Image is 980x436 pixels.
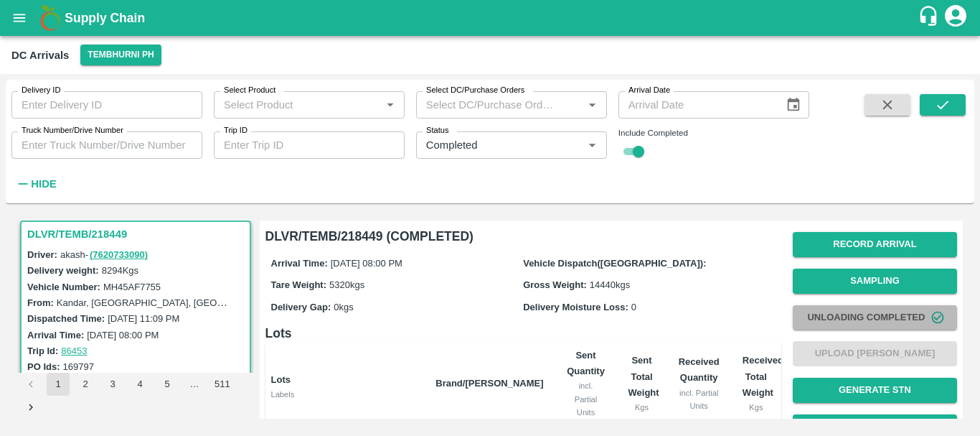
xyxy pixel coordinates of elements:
span: 0 kgs [334,302,353,312]
div: Kgs [743,401,770,414]
button: Generate STN [793,378,957,403]
label: 169797 [63,361,94,372]
a: 86453 [61,345,87,356]
span: 14440 kgs [590,279,630,290]
label: Trip Id: [27,345,58,356]
span: akash - [60,249,149,260]
label: Select Product [224,85,275,96]
label: Truck Number/Drive Number [22,125,123,136]
button: Go to page 4 [128,373,151,396]
input: Enter Truck Number/Drive Number [11,131,202,159]
label: Delivery Moisture Loss: [523,302,628,312]
button: Open [583,96,601,114]
input: Select Product [218,96,377,114]
label: Vehicle Dispatch([GEOGRAPHIC_DATA]): [523,258,706,269]
div: Labels [271,388,425,401]
b: Received Quantity [679,356,720,383]
b: Received Total Weight [743,355,783,398]
label: Delivery Gap: [271,302,331,312]
div: Kgs [628,401,656,414]
input: Enter Delivery ID [11,91,202,119]
button: Open [381,96,400,114]
b: Sent Total Weight [628,355,659,398]
span: 0 [631,302,636,312]
label: From: [27,297,54,308]
b: Supply Chain [65,11,145,25]
label: Vehicle Number: [27,282,100,292]
label: 8294 Kgs [102,265,138,276]
label: MH45AF7755 [103,282,161,292]
input: Arrival Date [618,91,775,119]
label: Status [426,125,449,136]
h3: DLVR/TEMB/218449 [27,225,248,243]
a: Supply Chain [65,8,918,28]
input: Enter Trip ID [214,131,405,159]
label: [DATE] 08:00 PM [87,330,159,340]
img: logo [36,4,65,32]
label: Arrival Time: [27,330,84,340]
label: Kandar, [GEOGRAPHIC_DATA], [GEOGRAPHIC_DATA], [GEOGRAPHIC_DATA], [GEOGRAPHIC_DATA] [57,297,495,308]
span: [DATE] 08:00 PM [331,258,402,269]
button: Sampling [793,269,957,294]
button: Open [583,136,601,154]
label: PO Ids: [27,361,60,372]
div: customer-support [918,5,943,31]
b: Lots [271,374,291,385]
strong: Hide [31,178,56,190]
div: … [183,378,206,391]
button: Record Arrival [793,232,957,257]
label: Driver: [27,249,57,260]
label: Select DC/Purchase Orders [426,85,524,96]
div: account of current user [943,3,969,33]
label: Delivery weight: [27,265,99,276]
label: Trip ID [224,125,248,136]
button: open drawer [3,1,36,34]
label: Arrival Time: [271,258,328,269]
button: Go to page 3 [101,373,124,396]
div: Include Completed [618,126,809,139]
label: Arrival Date [628,85,670,96]
button: Hide [11,172,60,196]
h6: Lots [265,323,781,343]
b: Sent Quantity [567,350,605,376]
button: Go to page 2 [74,373,97,396]
nav: pagination navigation [17,373,254,419]
label: [DATE] 11:09 PM [108,313,179,324]
div: incl. Partial Units [679,386,720,413]
a: (7620733090) [90,249,148,260]
label: Tare Weight: [271,279,327,290]
label: Dispatched Time: [27,313,105,324]
button: Choose date [780,91,807,119]
button: Unloading Completed [793,305,957,330]
button: Select DC [80,45,161,65]
button: Go to next page [19,396,42,419]
button: Go to page 511 [210,373,235,396]
b: Brand/[PERSON_NAME] [435,378,543,389]
input: Select DC/Purchase Orders [420,96,560,114]
button: Go to page 5 [156,373,179,396]
div: DC Arrivals [11,46,69,65]
label: Delivery ID [22,85,60,96]
h6: DLVR/TEMB/218449 (COMPLETED) [265,226,781,246]
input: Select delivery status [420,136,560,154]
button: page 1 [47,373,70,396]
div: incl. Partial Units [567,379,606,419]
span: 5320 kgs [329,279,364,290]
label: Gross Weight: [523,279,587,290]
